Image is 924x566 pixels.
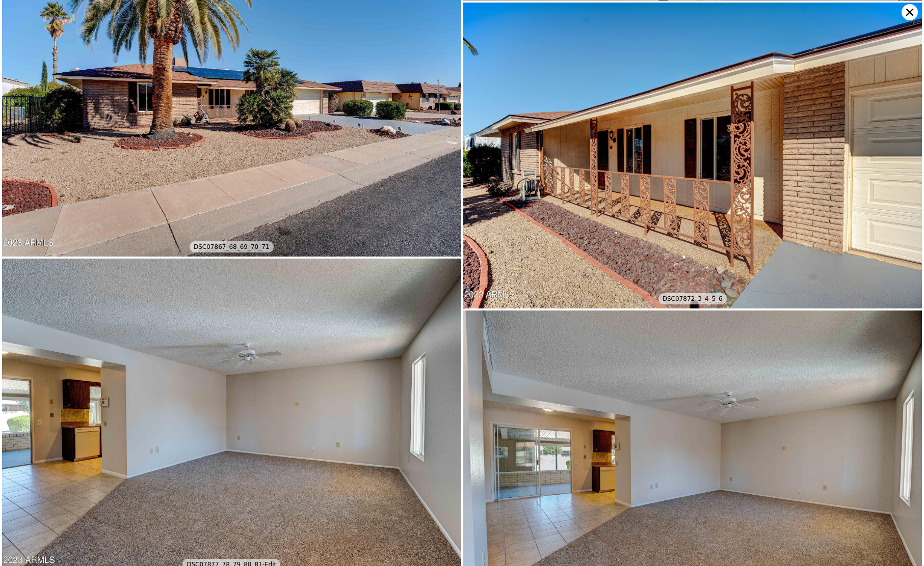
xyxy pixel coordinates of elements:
img: DSC07872_3_4_5_6 [463,3,922,308]
div: DSC07872_3_4_5_6 [658,293,727,304]
div: DSC07867_68_69_70_71 [190,241,274,252]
